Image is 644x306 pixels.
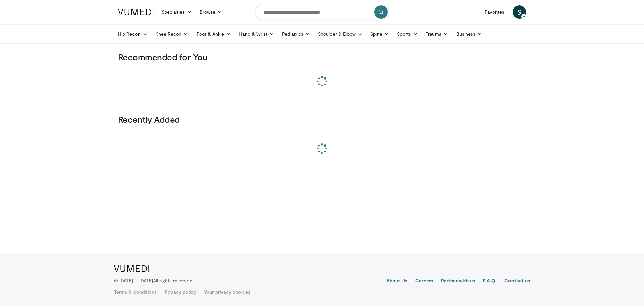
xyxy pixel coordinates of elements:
a: Shoulder & Elbow [314,27,366,41]
a: Favorites [481,5,508,19]
a: Specialties [158,5,196,19]
a: Privacy policy [165,289,196,295]
a: Careers [415,277,433,286]
input: Search topics, interventions [255,4,389,20]
h3: Recommended for You [118,52,526,62]
a: Partner with us [441,277,475,286]
a: S [513,5,526,19]
a: Browse [196,5,226,19]
a: Contact us [504,277,530,286]
a: Foot & Ankle [193,27,235,41]
span: All rights reserved [153,278,192,283]
h3: Recently Added [118,114,526,125]
a: Trauma [422,27,452,41]
p: © [DATE] – [DATE] [114,277,193,284]
a: Terms & conditions [114,289,157,295]
a: Hip Recon [114,27,151,41]
img: VuMedi Logo [118,9,154,15]
img: VuMedi Logo [114,265,149,272]
a: About Us [386,277,408,286]
a: Business [452,27,486,41]
a: Pediatrics [278,27,314,41]
a: Your privacy choices [204,289,250,295]
a: Knee Recon [151,27,193,41]
a: Sports [393,27,422,41]
a: Spine [366,27,393,41]
a: F.A.Q. [483,277,496,286]
a: Hand & Wrist [235,27,278,41]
